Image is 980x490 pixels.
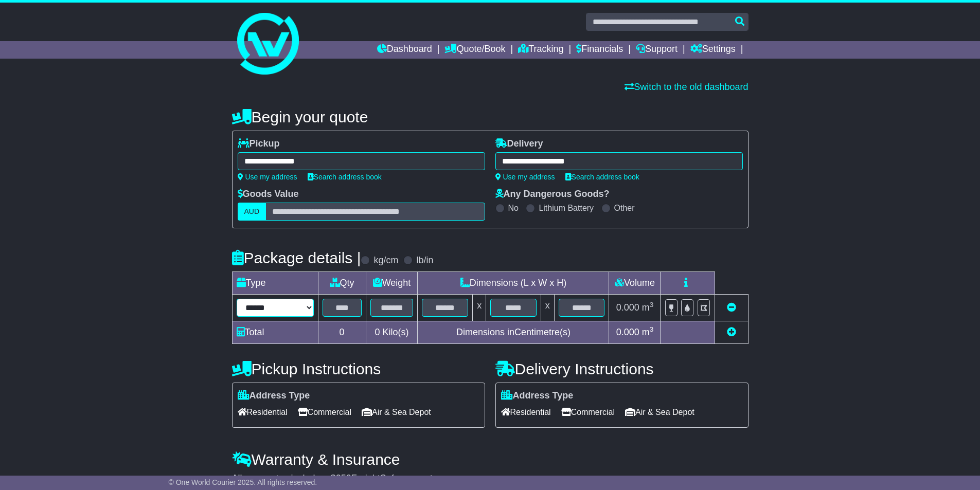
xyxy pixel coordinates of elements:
[232,272,318,295] td: Type
[444,41,505,59] a: Quote/Book
[495,138,543,150] label: Delivery
[318,321,366,344] td: 0
[238,203,266,221] label: AUD
[541,295,554,321] td: x
[616,302,639,313] span: 0.000
[642,327,654,337] span: m
[232,473,749,484] div: All our quotes include a $ FreightSafe warranty.
[650,325,654,333] sup: 3
[232,108,749,125] h4: Begin your quote
[318,272,366,295] td: Qty
[418,272,609,295] td: Dimensions (L x W x H)
[169,478,317,486] span: © One World Courier 2025. All rights reserved.
[232,451,749,468] h4: Warranty & Insurance
[636,41,678,59] a: Support
[690,41,736,59] a: Settings
[238,173,297,181] a: Use my address
[508,203,519,213] label: No
[539,203,594,213] label: Lithium Battery
[495,189,610,200] label: Any Dangerous Goods?
[518,41,563,59] a: Tracking
[495,360,749,377] h4: Delivery Instructions
[238,404,288,420] span: Residential
[308,173,382,181] a: Search address book
[336,473,351,483] span: 250
[727,327,736,337] a: Add new item
[642,302,654,313] span: m
[625,82,748,92] a: Switch to the old dashboard
[373,255,398,266] label: kg/cm
[238,189,299,200] label: Goods Value
[625,404,694,420] span: Air & Sea Depot
[362,404,431,420] span: Air & Sea Depot
[418,321,609,344] td: Dimensions in Centimetre(s)
[366,321,418,344] td: Kilo(s)
[727,302,736,313] a: Remove this item
[501,390,574,402] label: Address Type
[377,41,432,59] a: Dashboard
[495,173,555,181] a: Use my address
[473,295,486,321] td: x
[609,272,661,295] td: Volume
[238,138,280,150] label: Pickup
[561,404,615,420] span: Commercial
[616,327,639,337] span: 0.000
[298,404,351,420] span: Commercial
[232,321,318,344] td: Total
[375,327,380,337] span: 0
[238,390,310,402] label: Address Type
[650,301,654,308] sup: 3
[416,255,433,266] label: lb/in
[232,360,485,377] h4: Pickup Instructions
[576,41,623,59] a: Financials
[366,272,418,295] td: Weight
[232,249,361,266] h4: Package details |
[565,173,639,181] a: Search address book
[501,404,551,420] span: Residential
[614,203,635,213] label: Other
